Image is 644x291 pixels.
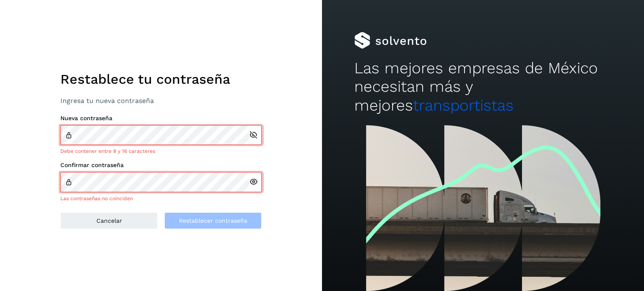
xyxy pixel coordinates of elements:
[354,59,612,115] h2: Las mejores empresas de México necesitan más y mejores
[60,212,158,229] button: Cancelar
[164,212,262,229] button: Restablecer contraseña
[96,218,122,224] span: Cancelar
[60,162,262,169] label: Confirmar contraseña
[179,218,247,224] span: Restablecer contraseña
[60,115,262,122] label: Nueva contraseña
[60,71,262,87] h1: Restablece tu contraseña
[60,97,262,105] p: Ingresa tu nueva contraseña
[413,96,514,114] span: transportistas
[60,147,262,155] div: Debe contener entre 8 y 16 caracteres
[60,195,262,202] div: Las contraseñas no coinciden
